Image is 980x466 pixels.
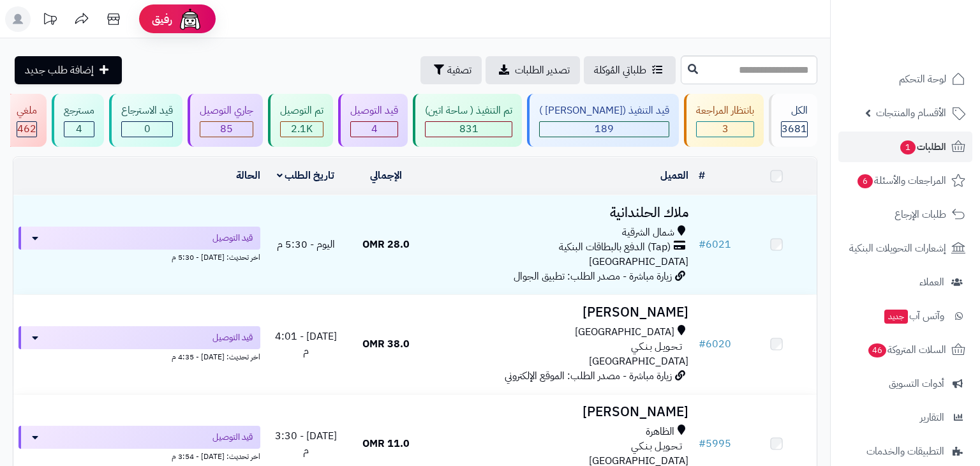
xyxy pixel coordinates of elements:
span: العملاء [919,273,944,291]
span: 4 [76,121,82,137]
span: وآتس آب [883,307,944,325]
span: جديد [884,310,908,324]
span: # [699,436,706,451]
a: الحالة [236,168,260,183]
div: اخر تحديث: [DATE] - 5:30 م [19,250,260,263]
a: ملغي 462 [2,94,49,147]
div: 189 [540,122,669,137]
span: 462 [17,121,36,137]
span: التطبيقات والخدمات [866,442,944,460]
a: مسترجع 4 [49,94,107,147]
div: مسترجع [64,103,94,118]
div: 462 [17,122,36,137]
div: بانتظار المراجعة [696,103,754,118]
span: إشعارات التحويلات البنكية [849,239,946,257]
span: قيد التوصيل [212,232,253,244]
a: العملاء [838,267,972,297]
span: طلبات الإرجاع [895,206,946,223]
a: طلبات الإرجاع [838,199,972,230]
h3: [PERSON_NAME] [431,405,688,419]
span: قيد التوصيل [212,331,253,344]
span: قيد التوصيل [212,431,253,444]
span: # [699,336,706,352]
a: إضافة طلب جديد [15,56,122,84]
img: ai-face.png [177,6,203,32]
span: 4 [371,121,378,137]
a: الطلبات1 [838,132,972,162]
div: اخر تحديث: [DATE] - 3:54 م [19,449,260,462]
span: لوحة التحكم [899,70,946,88]
a: لوحة التحكم [838,64,972,94]
div: 2103 [281,122,323,137]
span: 28.0 OMR [362,237,410,252]
div: 4 [64,122,94,137]
span: 3 [722,121,729,137]
div: قيد التوصيل [350,103,398,118]
span: أدوات التسويق [889,375,944,393]
a: الكل3681 [766,94,820,147]
span: الطلبات [899,138,946,156]
span: 38.0 OMR [362,336,410,352]
span: [GEOGRAPHIC_DATA] [589,254,688,269]
a: #6020 [699,336,731,352]
span: تصفية [447,63,471,78]
span: 6 [857,174,873,188]
a: التقارير [838,402,972,433]
span: 2.1K [291,121,313,137]
div: الكل [781,103,808,118]
span: تـحـويـل بـنـكـي [631,340,682,354]
span: إضافة طلب جديد [25,63,94,78]
div: تم التنفيذ ( ساحة اتين) [425,103,512,118]
span: # [699,237,706,252]
span: زيارة مباشرة - مصدر الطلب: الموقع الإلكتروني [505,368,672,384]
a: الإجمالي [370,168,402,183]
span: الأقسام والمنتجات [876,104,946,122]
a: تم التنفيذ ( ساحة اتين) 831 [410,94,524,147]
a: العميل [660,168,688,183]
a: المراجعات والأسئلة6 [838,165,972,196]
span: تـحـويـل بـنـكـي [631,439,682,454]
span: السلات المتروكة [867,341,946,359]
a: #6021 [699,237,731,252]
span: 0 [144,121,151,137]
span: 11.0 OMR [362,436,410,451]
a: #5995 [699,436,731,451]
div: ملغي [17,103,37,118]
span: طلباتي المُوكلة [594,63,646,78]
div: 4 [351,122,397,137]
span: 46 [868,343,886,357]
a: وآتس آبجديد [838,301,972,331]
span: [DATE] - 3:30 م [275,428,337,458]
div: 85 [200,122,253,137]
span: 3681 [782,121,807,137]
span: المراجعات والأسئلة [856,172,946,190]
span: شمال الشرقية [622,225,674,240]
span: رفيق [152,11,172,27]
a: تاريخ الطلب [277,168,335,183]
span: 1 [900,140,916,154]
span: الظاهرة [646,425,674,439]
a: قيد الاسترجاع 0 [107,94,185,147]
img: logo-2.png [893,31,968,58]
a: تم التوصيل 2.1K [265,94,336,147]
span: [DATE] - 4:01 م [275,329,337,359]
a: قيد التنفيذ ([PERSON_NAME] ) 189 [524,94,681,147]
div: قيد الاسترجاع [121,103,173,118]
span: [GEOGRAPHIC_DATA] [589,354,688,369]
div: جاري التوصيل [200,103,253,118]
span: اليوم - 5:30 م [277,237,335,252]
a: إشعارات التحويلات البنكية [838,233,972,264]
button: تصفية [420,56,482,84]
a: تصدير الطلبات [486,56,580,84]
div: 831 [426,122,512,137]
h3: ملاك الحلندانية [431,206,688,220]
div: اخر تحديث: [DATE] - 4:35 م [19,349,260,363]
span: 831 [459,121,479,137]
div: قيد التنفيذ ([PERSON_NAME] ) [539,103,669,118]
a: أدوات التسويق [838,368,972,399]
span: زيارة مباشرة - مصدر الطلب: تطبيق الجوال [514,269,672,284]
div: تم التوصيل [280,103,323,118]
span: تصدير الطلبات [515,63,570,78]
span: 85 [220,121,233,137]
span: (Tap) الدفع بالبطاقات البنكية [559,240,671,255]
